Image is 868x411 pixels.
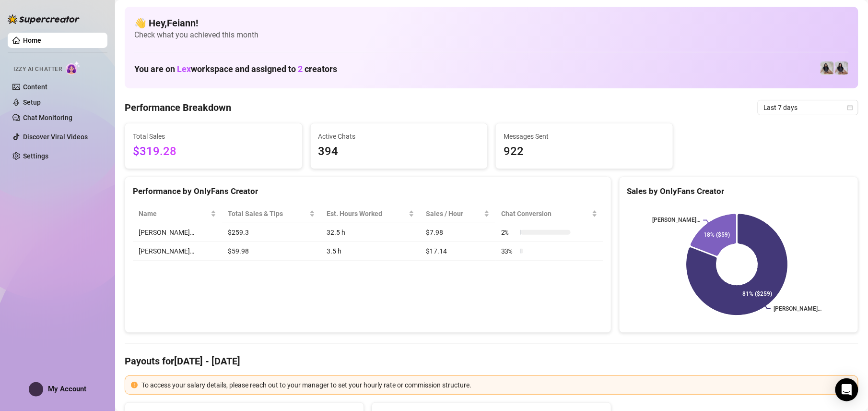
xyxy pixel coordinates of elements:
[321,242,420,261] td: 3.5 h
[23,98,41,106] a: Setup
[134,30,849,40] span: Check what you achieved this month
[134,64,337,74] h1: You are on workspace and assigned to creators
[222,242,321,261] td: $59.98
[821,61,834,75] img: Francesca
[131,382,138,388] span: exclamation-circle
[222,205,321,223] th: Total Sales & Tips
[23,83,47,91] a: Content
[133,185,603,198] div: Performance by OnlyFans Creator
[134,16,849,30] h4: 👋 Hey, Feiann !
[133,131,294,142] span: Total Sales
[627,185,850,198] div: Sales by OnlyFans Creator
[228,208,307,219] span: Total Sales & Tips
[501,208,590,219] span: Chat Conversion
[495,205,603,223] th: Chat Conversion
[504,143,665,161] span: 922
[133,143,294,161] span: $319.28
[318,131,480,142] span: Active Chats
[847,105,853,110] span: calendar
[23,36,41,44] a: Home
[23,133,88,141] a: Discover Viral Videos
[177,64,191,74] span: Lex
[501,227,516,238] span: 2 %
[763,100,853,115] span: Last 7 days
[426,208,482,219] span: Sales / Hour
[298,64,303,74] span: 2
[501,246,516,256] span: 33 %
[125,354,858,368] h4: Payouts for [DATE] - [DATE]
[318,143,480,161] span: 394
[125,101,231,114] h4: Performance Breakdown
[139,208,209,219] span: Name
[321,223,420,242] td: 32.5 h
[652,217,700,224] text: [PERSON_NAME]…
[222,223,321,242] td: $259.3
[835,378,858,401] div: Open Intercom Messenger
[327,208,407,219] div: Est. Hours Worked
[23,114,72,121] a: Chat Monitoring
[29,383,43,396] img: profilePics%2FMOLWZQSXvfM60zO7sy7eR3cMqNk1.jpeg
[133,242,222,261] td: [PERSON_NAME]…
[66,61,81,75] img: AI Chatter
[13,65,62,74] span: Izzy AI Chatter
[8,14,80,24] img: logo-BBDzfeDw.svg
[23,152,48,160] a: Settings
[774,306,821,313] text: [PERSON_NAME]…
[420,242,495,261] td: $17.14
[420,223,495,242] td: $7.98
[420,205,495,223] th: Sales / Hour
[141,380,852,390] div: To access your salary details, please reach out to your manager to set your hourly rate or commis...
[133,223,222,242] td: [PERSON_NAME]…
[835,61,848,75] img: Francesca
[504,131,665,142] span: Messages Sent
[48,385,86,393] span: My Account
[133,205,222,223] th: Name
